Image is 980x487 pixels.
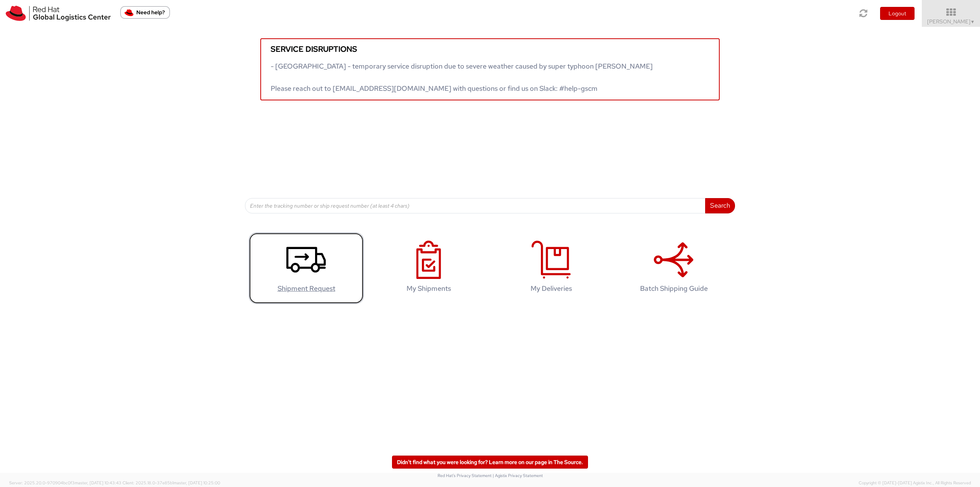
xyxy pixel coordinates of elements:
[970,19,975,25] span: ▼
[616,233,731,304] a: Batch Shipping Guide
[122,480,220,485] span: Client: 2025.18.0-37e85b1
[260,38,720,100] a: Service disruptions - [GEOGRAPHIC_DATA] - temporary service disruption due to severe weather caus...
[257,285,356,292] h4: Shipment Request
[379,285,478,292] h4: My Shipments
[271,62,653,93] span: - [GEOGRAPHIC_DATA] - temporary service disruption due to severe weather caused by super typhoon ...
[120,6,170,19] button: Need help?
[271,45,709,53] h5: Service disruptions
[624,285,723,292] h4: Batch Shipping Guide
[493,473,543,478] a: | Agistix Privacy Statement
[927,18,975,25] span: [PERSON_NAME]
[392,456,588,469] a: Didn't find what you were looking for? Learn more on our page in The Source.
[438,473,492,478] a: Red Hat's Privacy Statement
[705,198,735,213] button: Search
[880,7,915,20] button: Logout
[371,233,486,304] a: My Shipments
[502,285,601,292] h4: My Deliveries
[9,480,121,485] span: Server: 2025.20.0-970904bc0f3
[245,198,706,213] input: Enter the tracking number or ship request number (at least 4 chars)
[173,480,220,485] span: master, [DATE] 10:25:00
[494,233,609,304] a: My Deliveries
[249,233,364,304] a: Shipment Request
[859,480,971,486] span: Copyright © [DATE]-[DATE] Agistix Inc., All Rights Reserved
[6,6,111,21] img: rh-logistics-00dfa346123c4ec078e1.svg
[75,480,121,485] span: master, [DATE] 10:43:43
